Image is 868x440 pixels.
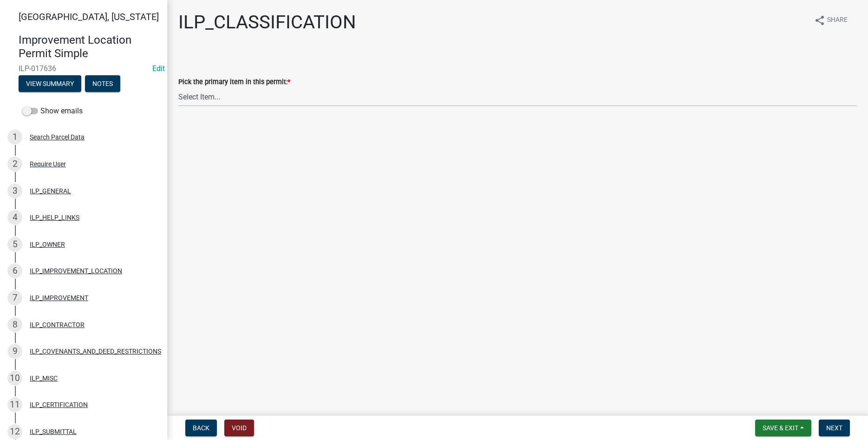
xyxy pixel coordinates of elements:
i: share [814,15,825,26]
span: Back [193,424,209,432]
div: 3 [7,184,22,198]
div: Search Parcel Data [30,134,85,140]
div: 12 [7,424,22,439]
div: 8 [7,317,22,332]
button: Save & Exit [755,420,811,436]
wm-modal-confirm: Edit Application Number [152,64,165,73]
span: [GEOGRAPHIC_DATA], [US_STATE] [19,11,159,22]
div: 9 [7,344,22,359]
div: ILP_SUBMITTAL [30,428,77,435]
span: Next [826,424,842,432]
button: shareShare [807,11,855,29]
label: Pick the primary item in this permit: [178,79,290,85]
label: Show emails [22,105,83,117]
wm-modal-confirm: Summary [19,80,81,88]
div: 6 [7,263,22,278]
div: 2 [7,157,22,171]
button: Next [819,420,850,436]
div: ILP_COVENANTS_AND_DEED_RESTRICTIONS [30,348,161,355]
div: ILP_MISC [30,375,58,381]
div: ILP_GENERAL [30,188,71,194]
div: ILP_IMPROVEMENT [30,295,88,301]
button: Notes [85,75,120,92]
div: 11 [7,397,22,412]
span: ILP-017636 [19,64,149,73]
button: Back [185,420,217,436]
div: ILP_OWNER [30,241,65,248]
div: 1 [7,130,22,144]
div: ILP_CERTIFICATION [30,401,88,408]
h4: Improvement Location Permit Simple [19,33,160,60]
div: 5 [7,237,22,252]
div: 10 [7,371,22,386]
div: ILP_HELP_LINKS [30,214,79,221]
div: 7 [7,290,22,305]
div: ILP_IMPROVEMENT_LOCATION [30,268,122,274]
div: 4 [7,210,22,225]
span: Save & Exit [763,424,798,432]
button: Void [224,420,254,436]
h1: ILP_CLASSIFICATION [178,11,356,33]
a: Edit [152,64,165,73]
div: ILP_CONTRACTOR [30,322,85,328]
button: View Summary [19,75,81,92]
div: Require User [30,161,66,167]
wm-modal-confirm: Notes [85,80,120,88]
span: Share [827,15,848,26]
